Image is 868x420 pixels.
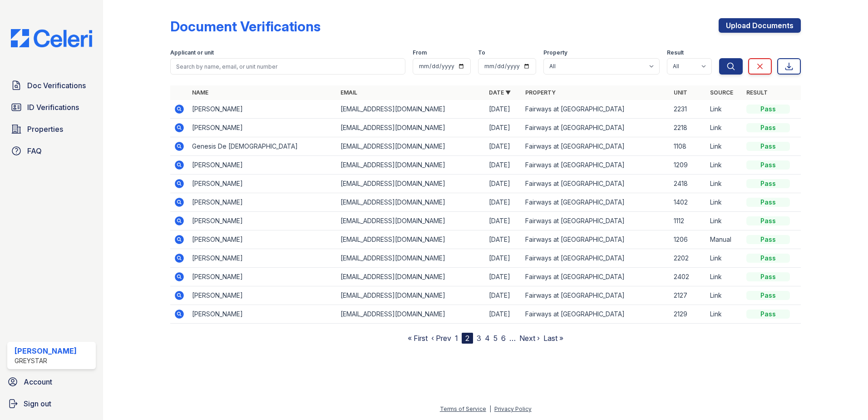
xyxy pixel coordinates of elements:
[670,230,706,249] td: 1206
[670,119,706,137] td: 2218
[489,405,491,412] div: |
[188,305,337,324] td: [PERSON_NAME]
[706,286,743,305] td: Link
[170,58,405,75] input: Search by name, email, or unit number
[462,333,473,344] div: 2
[188,212,337,230] td: [PERSON_NAME]
[670,305,706,324] td: 2129
[188,230,337,249] td: [PERSON_NAME]
[24,398,51,409] span: Sign out
[522,156,670,175] td: Fairways at [GEOGRAPHIC_DATA]
[485,156,522,175] td: [DATE]
[670,156,706,175] td: 1209
[188,175,337,193] td: [PERSON_NAME]
[15,345,77,356] div: [PERSON_NAME]
[27,124,63,135] span: Properties
[337,119,485,137] td: [EMAIL_ADDRESS][DOMAIN_NAME]
[7,120,96,138] a: Properties
[188,249,337,268] td: [PERSON_NAME]
[746,235,790,244] div: Pass
[337,137,485,156] td: [EMAIL_ADDRESS][DOMAIN_NAME]
[522,249,670,268] td: Fairways at [GEOGRAPHIC_DATA]
[485,334,490,343] a: 4
[485,286,522,305] td: [DATE]
[455,334,458,343] a: 1
[706,230,743,249] td: Manual
[746,310,790,319] div: Pass
[485,119,522,137] td: [DATE]
[7,76,96,95] a: Doc Verifications
[525,89,556,96] a: Property
[477,334,481,343] a: 3
[719,18,801,33] a: Upload Documents
[706,137,743,156] td: Link
[4,29,99,47] img: CE_Logo_Blue-a8612792a0a2168367f1c8372b55b34899dd931a85d93a1a3d3e32e68fde9ad4.png
[7,98,96,116] a: ID Verifications
[746,142,790,151] div: Pass
[489,89,511,96] a: Date ▼
[706,100,743,119] td: Link
[706,212,743,230] td: Link
[485,212,522,230] td: [DATE]
[746,179,790,188] div: Pass
[188,137,337,156] td: Genesis De [DEMOGRAPHIC_DATA]
[485,230,522,249] td: [DATE]
[485,268,522,286] td: [DATE]
[519,334,540,343] a: Next ›
[24,376,52,387] span: Account
[337,100,485,119] td: [EMAIL_ADDRESS][DOMAIN_NAME]
[746,198,790,207] div: Pass
[337,305,485,324] td: [EMAIL_ADDRESS][DOMAIN_NAME]
[522,212,670,230] td: Fairways at [GEOGRAPHIC_DATA]
[27,102,79,113] span: ID Verifications
[746,105,790,114] div: Pass
[522,193,670,212] td: Fairways at [GEOGRAPHIC_DATA]
[509,333,516,344] span: …
[27,145,42,156] span: FAQ
[337,193,485,212] td: [EMAIL_ADDRESS][DOMAIN_NAME]
[493,334,498,343] a: 5
[670,175,706,193] td: 2418
[337,249,485,268] td: [EMAIL_ADDRESS][DOMAIN_NAME]
[706,175,743,193] td: Link
[485,249,522,268] td: [DATE]
[485,193,522,212] td: [DATE]
[746,123,790,132] div: Pass
[543,334,563,343] a: Last »
[522,175,670,193] td: Fairways at [GEOGRAPHIC_DATA]
[485,137,522,156] td: [DATE]
[337,156,485,175] td: [EMAIL_ADDRESS][DOMAIN_NAME]
[485,100,522,119] td: [DATE]
[192,89,208,96] a: Name
[522,268,670,286] td: Fairways at [GEOGRAPHIC_DATA]
[706,193,743,212] td: Link
[337,268,485,286] td: [EMAIL_ADDRESS][DOMAIN_NAME]
[706,268,743,286] td: Link
[746,272,790,281] div: Pass
[746,89,768,96] a: Result
[543,49,567,56] label: Property
[340,89,357,96] a: Email
[746,291,790,300] div: Pass
[15,356,77,365] div: Greystar
[670,193,706,212] td: 1402
[670,286,706,305] td: 2127
[706,119,743,137] td: Link
[522,137,670,156] td: Fairways at [GEOGRAPHIC_DATA]
[485,305,522,324] td: [DATE]
[188,286,337,305] td: [PERSON_NAME]
[4,395,99,413] a: Sign out
[188,100,337,119] td: [PERSON_NAME]
[4,373,99,391] a: Account
[710,89,733,96] a: Source
[522,305,670,324] td: Fairways at [GEOGRAPHIC_DATA]
[188,156,337,175] td: [PERSON_NAME]
[670,268,706,286] td: 2402
[501,334,506,343] a: 6
[746,160,790,170] div: Pass
[670,137,706,156] td: 1108
[170,18,321,35] div: Document Verifications
[706,305,743,324] td: Link
[670,100,706,119] td: 2231
[188,268,337,286] td: [PERSON_NAME]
